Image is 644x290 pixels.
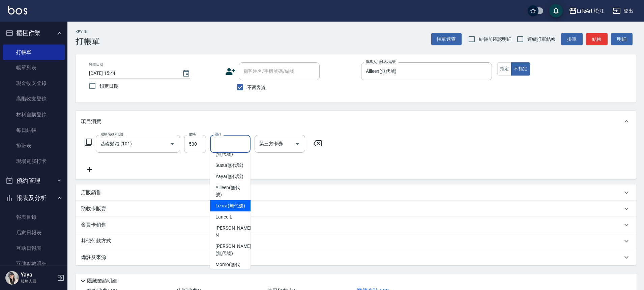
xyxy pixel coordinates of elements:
button: 結帳 [586,33,608,46]
p: 服務人員 [21,278,55,284]
h3: 打帳單 [76,37,100,46]
a: 材料自購登錄 [3,107,65,122]
button: 櫃檯作業 [3,24,65,42]
span: 不留客資 [247,84,266,91]
button: 帳單速查 [431,33,462,46]
span: Momo (無代號) [215,261,245,275]
div: LifeArt 松江 [577,7,605,15]
label: 服務人員姓名/編號 [366,59,396,64]
button: 掛單 [561,33,583,46]
a: 每日結帳 [3,122,65,138]
a: 排班表 [3,138,65,153]
p: 預收卡販賣 [81,205,106,212]
p: 其他付款方式 [81,237,115,245]
a: 高階收支登錄 [3,91,65,107]
p: 備註及來源 [81,254,106,261]
a: 現金收支登錄 [3,76,65,91]
a: 報表目錄 [3,209,65,225]
p: 項目消費 [81,118,101,125]
button: Choose date, selected date is 2025-08-19 [178,65,194,82]
p: 會員卡銷售 [81,222,106,229]
span: Lance -L [215,213,232,221]
span: [PERSON_NAME] -N [215,225,253,239]
span: Susu (無代號) [215,162,243,169]
label: 服務名稱/代號 [100,132,123,137]
span: 連續打單結帳 [527,36,556,43]
div: 項目消費 [76,111,636,132]
label: 帳單日期 [89,62,103,67]
label: 洗-1 [215,132,221,137]
button: Open [292,139,303,149]
p: 隱藏業績明細 [87,278,117,285]
button: Open [167,139,178,149]
span: Leora (無代號) [215,202,245,209]
span: Ailleen (無代號) [215,184,245,198]
button: 指定 [497,62,512,76]
div: 預收卡販賣 [76,201,636,217]
button: 報表及分析 [3,189,65,207]
button: 登出 [610,5,636,17]
button: LifeArt 松江 [566,4,608,18]
span: 結帳前確認明細 [479,36,512,43]
button: 不指定 [511,62,530,76]
button: 明細 [611,33,633,46]
a: 帳單列表 [3,60,65,76]
input: YYYY/MM/DD hh:mm [89,68,175,79]
a: 打帳單 [3,45,65,60]
div: 其他付款方式 [76,233,636,249]
span: 鎖定日期 [99,83,118,90]
h2: Key In [76,30,100,34]
button: save [549,4,563,18]
label: 價格 [189,132,196,137]
div: 會員卡銷售 [76,217,636,233]
button: 預約管理 [3,172,65,190]
span: Yaya (無代號) [215,173,243,180]
a: 店家日報表 [3,225,65,240]
a: 互助日報表 [3,240,65,256]
img: Logo [8,6,27,14]
img: Person [5,271,19,285]
span: [PERSON_NAME] (無代號) [215,243,251,257]
div: 店販銷售 [76,184,636,201]
h5: Yaya [21,271,55,278]
div: 備註及來源 [76,249,636,265]
a: 互助點數明細 [3,256,65,271]
p: 店販銷售 [81,189,101,196]
a: 現場電腦打卡 [3,153,65,169]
